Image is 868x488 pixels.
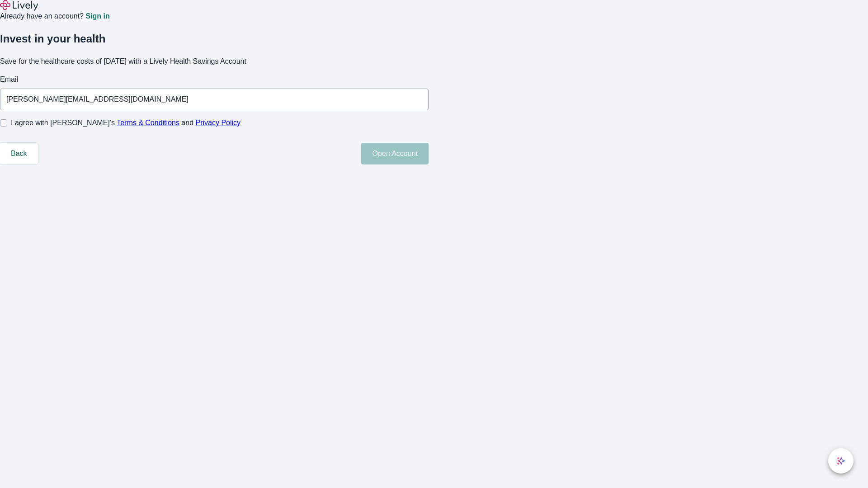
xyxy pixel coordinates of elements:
[828,448,854,474] button: chat
[836,456,845,465] svg: Lively AI Assistant
[11,117,241,128] span: I agree with [PERSON_NAME]’s and
[196,119,241,127] a: Privacy Policy
[85,13,109,20] a: Sign in
[117,119,179,127] a: Terms & Conditions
